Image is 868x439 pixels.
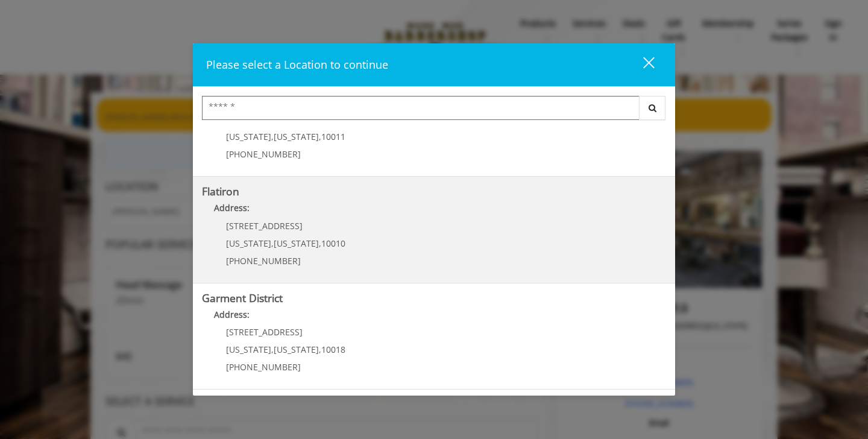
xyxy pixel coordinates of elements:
span: [US_STATE] [226,131,271,142]
span: [US_STATE] [274,131,319,142]
i: Search button [646,104,659,112]
span: , [271,344,274,355]
span: [PHONE_NUMBER] [226,361,301,373]
span: Please select a Location to continue [206,57,388,72]
span: [STREET_ADDRESS] [226,326,303,338]
b: Flatiron [202,184,239,198]
span: [PHONE_NUMBER] [226,148,301,160]
span: 10010 [321,238,345,249]
b: Address: [214,309,250,320]
input: Search Center [202,96,640,120]
div: close dialog [629,56,653,74]
span: 10018 [321,344,345,355]
span: [US_STATE] [274,238,319,249]
div: Center Select [202,96,666,126]
span: , [271,238,274,249]
span: , [271,131,274,142]
span: [US_STATE] [226,238,271,249]
span: 10011 [321,131,345,142]
span: , [319,344,321,355]
span: , [319,131,321,142]
span: [US_STATE] [226,344,271,355]
span: [STREET_ADDRESS] [226,220,303,232]
span: , [319,238,321,249]
b: Address: [214,202,250,213]
button: close dialog [621,52,662,77]
b: Garment District [202,291,283,305]
span: [US_STATE] [274,344,319,355]
span: [PHONE_NUMBER] [226,255,301,267]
